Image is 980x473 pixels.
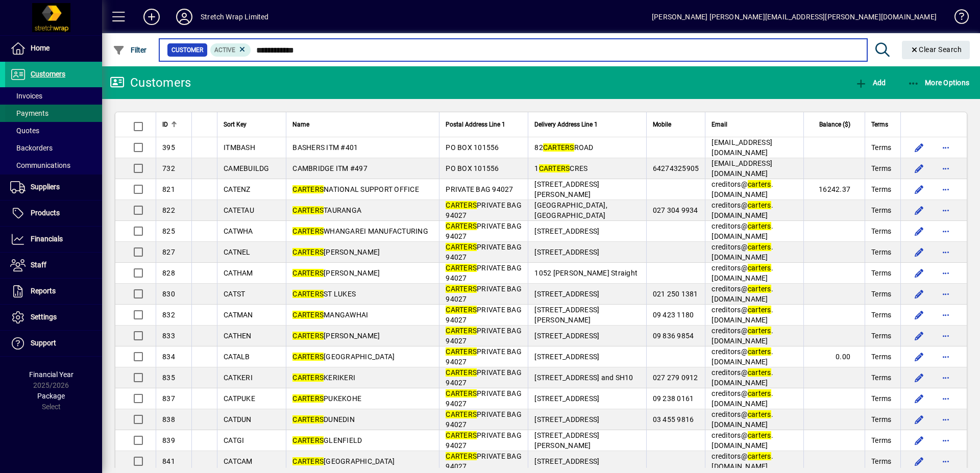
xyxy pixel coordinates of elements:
[31,313,57,321] span: Settings
[712,452,773,470] span: creditors@ .[DOMAIN_NAME]
[162,436,175,444] span: 839
[911,432,927,449] button: Edit
[29,370,73,379] span: Financial Year
[5,175,102,200] a: Suppliers
[653,311,694,319] span: 09 423 1180
[292,248,380,256] span: [PERSON_NAME]
[446,306,522,324] span: PRIVATE BAG 94027
[871,205,891,215] span: Terms
[135,8,168,26] button: Add
[712,159,772,178] span: [EMAIL_ADDRESS][DOMAIN_NAME]
[162,311,175,319] span: 832
[201,9,269,25] div: Stretch Wrap Limited
[162,164,175,172] span: 732
[10,109,48,117] span: Payments
[446,327,477,335] em: CARTERS
[224,457,253,465] span: CATCAM
[162,227,175,235] span: 825
[803,346,865,367] td: 0.00
[911,390,927,407] button: Edit
[446,264,477,272] em: CARTERS
[10,144,53,152] span: Backorders
[162,269,175,277] span: 828
[911,265,927,281] button: Edit
[292,227,428,235] span: WHANGAREI MANUFACTURING
[292,374,324,382] em: CARTERS
[534,415,599,424] span: [STREET_ADDRESS]
[446,327,522,345] span: PRIVATE BAG 94027
[31,287,56,295] span: Reports
[748,347,771,356] em: carters
[446,368,522,387] span: PRIVATE BAG 94027
[224,119,247,130] span: Sort Key
[712,327,773,345] span: creditors@ .[DOMAIN_NAME]
[810,119,860,130] div: Balance ($)
[162,290,175,298] span: 830
[871,456,891,466] span: Terms
[653,119,671,130] span: Mobile
[938,369,954,386] button: More options
[446,164,499,172] span: PO BOX 101556
[653,206,698,214] span: 027 304 9934
[911,411,927,428] button: Edit
[712,264,773,282] span: creditors@ .[DOMAIN_NAME]
[911,453,927,469] button: Edit
[446,347,522,366] span: PRIVATE BAG 94027
[653,374,698,382] span: 027 279 0912
[911,328,927,344] button: Edit
[938,390,954,407] button: More options
[162,394,175,403] span: 837
[292,248,324,256] em: CARTERS
[871,393,891,404] span: Terms
[938,411,954,428] button: More options
[162,374,175,382] span: 835
[938,265,954,281] button: More options
[855,79,886,87] span: Add
[292,227,324,235] em: CARTERS
[712,222,773,240] span: creditors@ .[DOMAIN_NAME]
[748,243,771,251] em: carters
[871,435,891,445] span: Terms
[292,206,361,214] span: TAURANGA
[911,369,927,386] button: Edit
[871,331,891,341] span: Terms
[292,353,395,361] span: [GEOGRAPHIC_DATA]
[224,206,254,214] span: CATETAU
[292,143,358,152] span: BASHERS ITM #401
[292,185,324,193] em: CARTERS
[224,290,245,298] span: CATST
[446,389,477,397] em: CARTERS
[214,46,235,54] span: Active
[162,206,175,214] span: 822
[292,119,433,130] div: Name
[446,201,522,219] span: PRIVATE BAG 94027
[871,372,891,383] span: Terms
[31,235,63,243] span: Financials
[446,347,477,356] em: CARTERS
[446,452,477,460] em: CARTERS
[446,306,477,314] em: CARTERS
[224,332,252,340] span: CATHEN
[31,209,60,217] span: Products
[712,431,773,450] span: creditors@ .[DOMAIN_NAME]
[712,243,773,261] span: creditors@ .[DOMAIN_NAME]
[224,143,255,152] span: ITMBASH
[534,374,633,382] span: [STREET_ADDRESS] and SH10
[534,164,587,172] span: 1 CRES
[292,457,395,465] span: [GEOGRAPHIC_DATA]
[653,290,698,298] span: 021 250 1381
[871,310,891,320] span: Terms
[162,332,175,340] span: 833
[938,223,954,239] button: More options
[911,286,927,302] button: Edit
[5,87,102,105] a: Invoices
[534,201,607,219] span: [GEOGRAPHIC_DATA], [GEOGRAPHIC_DATA]
[534,353,599,361] span: [STREET_ADDRESS]
[712,119,727,130] span: Email
[712,201,773,219] span: creditors@ .[DOMAIN_NAME]
[712,410,773,429] span: creditors@ .[DOMAIN_NAME]
[446,222,477,230] em: CARTERS
[162,119,168,130] span: ID
[224,227,253,235] span: CATWHA
[748,264,771,272] em: carters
